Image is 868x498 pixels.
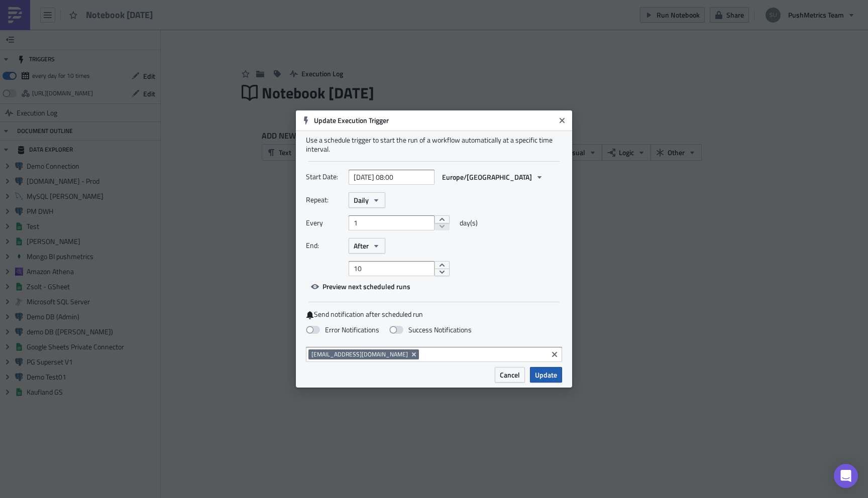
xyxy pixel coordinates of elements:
[389,325,472,334] label: Success Notifications
[500,369,520,380] span: Cancel
[354,240,369,251] span: After
[535,369,557,380] span: Update
[495,367,525,383] button: Cancel
[306,310,562,319] label: Send notification after scheduled run
[530,367,562,383] button: Update
[410,349,419,359] button: Remove Tag
[349,192,385,208] button: Daily
[437,169,549,185] button: Europe/[GEOGRAPHIC_DATA]
[306,136,562,154] div: Use a schedule trigger to start the run of a workflow automatically at a specific time interval.
[349,238,385,254] button: After
[314,116,555,125] h6: Update Execution Trigger
[460,215,478,230] span: day(s)
[306,169,344,184] label: Start Date:
[435,215,450,223] button: increment
[306,192,344,207] label: Repeat:
[354,195,369,205] span: Daily
[555,113,570,128] button: Close
[306,215,344,230] label: Every
[549,348,561,360] button: Clear selected items
[435,269,450,277] button: decrement
[435,223,450,231] button: decrement
[306,279,415,294] button: Preview next scheduled runs
[311,350,408,358] span: [EMAIL_ADDRESS][DOMAIN_NAME]
[306,238,344,253] label: End:
[834,464,858,488] div: Open Intercom Messenger
[349,170,435,185] input: YYYY-MM-DD HH:mm
[322,281,410,292] span: Preview next scheduled runs
[435,261,450,269] button: increment
[306,325,379,334] label: Error Notifications
[442,172,532,182] span: Europe/[GEOGRAPHIC_DATA]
